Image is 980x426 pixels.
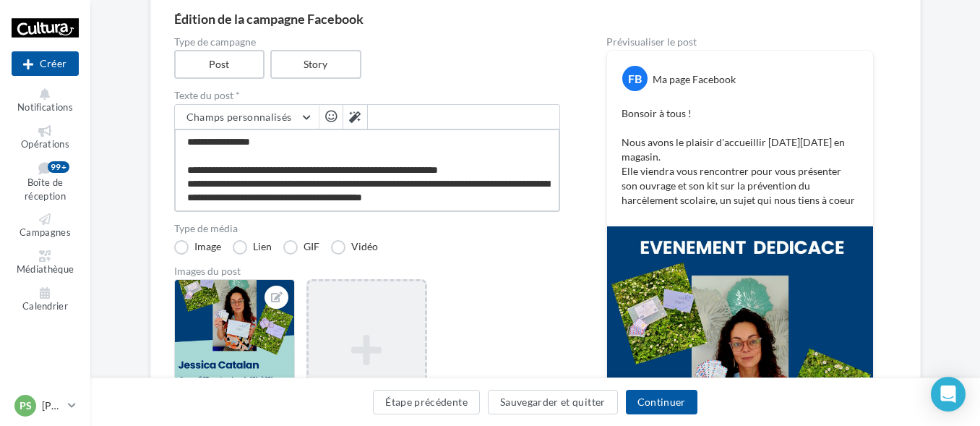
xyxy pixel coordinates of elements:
[488,390,618,414] button: Sauvegarder et quitter
[48,161,69,173] div: 99+
[373,390,480,414] button: Étape précédente
[174,90,560,101] label: Texte du post *
[331,240,378,255] label: Vidéo
[12,392,79,419] a: PS [PERSON_NAME]
[606,37,874,47] div: Prévisualiser le post
[283,240,319,255] label: GIF
[174,240,221,255] label: Image
[175,105,319,129] button: Champs personnalisés
[12,51,79,76] div: Nouvelle campagne
[622,106,859,208] p: Bonsoir à tous ! Nous avons le plaisir d'accueillir [DATE][DATE] en magasin. Elle viendra vous re...
[931,377,966,412] div: Open Intercom Messenger
[12,158,79,205] a: Boîte de réception99+
[174,266,560,276] div: Images du post
[12,122,79,153] a: Opérations
[174,50,265,79] label: Post
[12,284,79,315] a: Calendrier
[12,51,79,76] button: Créer
[174,223,560,234] label: Type de média
[22,300,68,312] span: Calendrier
[20,227,71,239] span: Campagnes
[21,138,69,150] span: Opérations
[25,177,66,203] span: Boîte de réception
[17,101,73,113] span: Notifications
[186,111,292,123] span: Champs personnalisés
[12,210,79,242] a: Campagnes
[12,247,79,278] a: Médiathèque
[20,399,32,413] span: PS
[17,263,74,275] span: Médiathèque
[233,240,272,255] label: Lien
[42,399,62,413] p: [PERSON_NAME]
[12,85,79,116] button: Notifications
[174,12,897,25] div: Édition de la campagne Facebook
[653,72,736,87] div: Ma page Facebook
[626,390,697,414] button: Continuer
[174,37,560,47] label: Type de campagne
[622,66,648,91] div: FB
[270,50,361,79] label: Story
